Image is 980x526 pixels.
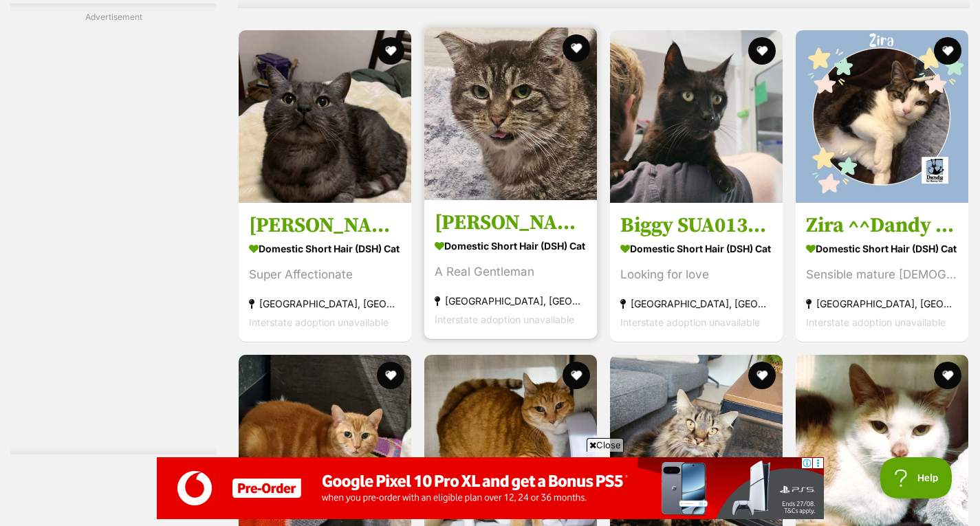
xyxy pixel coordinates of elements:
strong: Domestic Short Hair (DSH) Cat [806,239,958,259]
strong: [GEOGRAPHIC_DATA], [GEOGRAPHIC_DATA] [249,294,401,313]
img: Biggy SUA013248 - Domestic Short Hair (DSH) Cat [610,30,783,203]
a: [PERSON_NAME] Domestic Short Hair (DSH) Cat Super Affectionate [GEOGRAPHIC_DATA], [GEOGRAPHIC_DAT... [239,202,411,342]
h3: Zira ^^Dandy Cat Rescue^^ [806,212,958,239]
div: A Real Gentleman [435,263,587,281]
button: favourite [748,362,776,389]
button: favourite [748,37,776,65]
strong: Domestic Short Hair (DSH) Cat [620,239,772,259]
div: Advertisement [10,3,217,455]
h3: [PERSON_NAME] [249,212,401,239]
span: Interstate adoption unavailable [249,316,389,328]
button: favourite [934,37,961,65]
strong: [GEOGRAPHIC_DATA], [GEOGRAPHIC_DATA] [806,294,958,313]
a: Zira ^^Dandy Cat Rescue^^ Domestic Short Hair (DSH) Cat Sensible mature [DEMOGRAPHIC_DATA] [GEOGR... [796,202,968,342]
img: Zira ^^Dandy Cat Rescue^^ - Domestic Short Hair (DSH) Cat [796,30,968,203]
strong: Domestic Short Hair (DSH) Cat [249,239,401,259]
div: Sensible mature [DEMOGRAPHIC_DATA] [806,265,958,284]
strong: [GEOGRAPHIC_DATA], [GEOGRAPHIC_DATA] [620,294,772,313]
button: favourite [377,362,404,389]
div: Looking for love [620,265,772,284]
button: favourite [377,37,404,65]
img: Clarkson - Domestic Short Hair (DSH) Cat [424,28,597,200]
span: Interstate adoption unavailable [435,314,574,325]
h3: [PERSON_NAME] [435,210,587,236]
iframe: Advertisement [157,457,824,519]
button: favourite [563,362,590,389]
span: Close [587,438,624,452]
a: [PERSON_NAME] Domestic Short Hair (DSH) Cat A Real Gentleman [GEOGRAPHIC_DATA], [GEOGRAPHIC_DATA]... [424,199,597,339]
strong: Domestic Short Hair (DSH) Cat [435,236,587,256]
h3: Biggy SUA013248 [620,212,772,239]
img: Milo - Domestic Short Hair (DSH) Cat [239,30,411,203]
span: Interstate adoption unavailable [806,316,946,328]
button: favourite [563,34,590,62]
a: Biggy SUA013248 Domestic Short Hair (DSH) Cat Looking for love [GEOGRAPHIC_DATA], [GEOGRAPHIC_DAT... [610,202,783,342]
span: Interstate adoption unavailable [620,316,760,328]
iframe: Help Scout Beacon - Open [880,457,952,498]
div: Super Affectionate [249,265,401,284]
button: favourite [934,362,961,389]
strong: [GEOGRAPHIC_DATA], [GEOGRAPHIC_DATA] [435,292,587,310]
iframe: Advertisement [10,29,217,441]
